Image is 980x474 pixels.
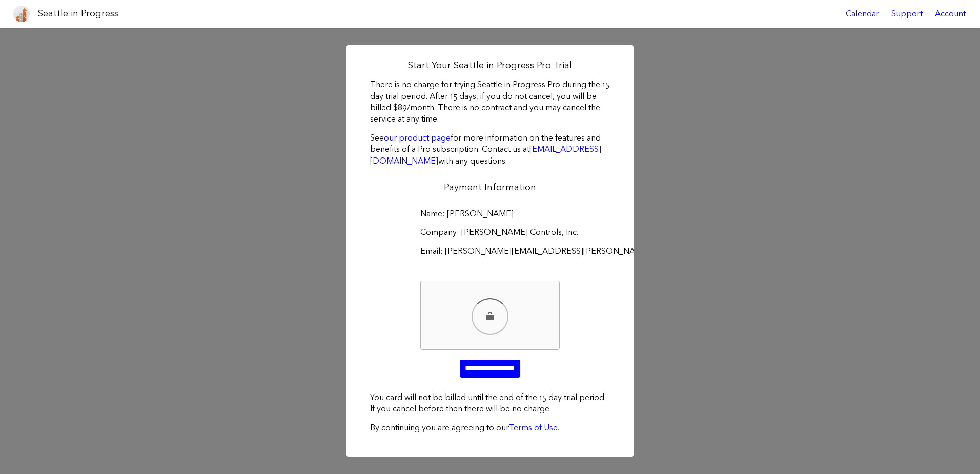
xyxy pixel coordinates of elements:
[370,392,610,415] p: You card will not be billed until the end of the 15 day trial period. If you cancel before then t...
[370,144,601,165] a: [EMAIL_ADDRESS][DOMAIN_NAME]
[420,208,560,220] label: Name: [PERSON_NAME]
[420,246,560,257] label: Email: [PERSON_NAME][EMAIL_ADDRESS][PERSON_NAME][DOMAIN_NAME]
[370,79,610,125] p: There is no charge for trying Seattle in Progress Pro during the 15 day trial period. After 15 da...
[420,227,560,238] label: Company: [PERSON_NAME] Controls, Inc.
[38,7,118,20] h1: Seattle in Progress
[509,423,558,432] a: Terms of Use
[370,59,610,72] h2: Start Your Seattle in Progress Pro Trial
[370,422,610,433] p: By continuing you are agreeing to our .
[370,181,610,194] h2: Payment Information
[13,6,30,22] img: favicon-96x96.png
[384,133,451,143] a: our product page
[370,132,610,167] p: See for more information on the features and benefits of a Pro subscription. Contact us at with a...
